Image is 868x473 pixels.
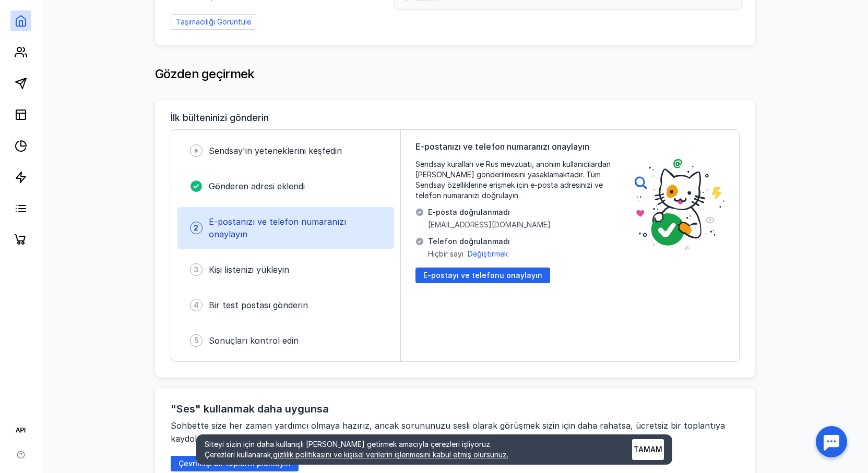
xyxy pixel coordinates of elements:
font: Çevrimiçi bir toplantı planlayın [179,459,291,468]
button: TAMAM [632,439,664,460]
font: Taşımacılığı Görüntüle [176,17,251,26]
font: TAMAM [634,445,662,454]
font: Sendsay kuralları ve Rus mevzuatı, anonim kullanıcılardan [PERSON_NAME] gönderilmesini yasaklamak... [415,160,611,200]
font: Çerezleri kullanarak, [205,450,273,459]
font: Hiçbir sayı [428,249,463,258]
font: Sendsay'in yeteneklerini keşfedin [209,145,342,156]
font: Telefon doğrulanmadı [428,237,510,246]
font: Sonuçları kontrol edin [209,335,299,346]
a: gizlilik politikasını ve kişisel verilerin işlenmesini kabul etmiş olursunuz. [273,450,508,459]
font: "Ses" kullanmak daha uygunsa [171,403,329,415]
font: Kişi listenizi yükleyin [209,264,289,275]
img: poster [635,159,724,250]
font: Gözden geçirmek [155,66,255,81]
font: Siteyi sizin için daha kullanışlı [PERSON_NAME] getirmek amacıyla çerezleri işliyoruz. [205,440,492,448]
font: 5 [194,336,199,345]
font: İlk bülteninizi gönderin [171,112,269,123]
button: Çevrimiçi bir toplantı planlayın [171,456,299,471]
font: Değiştirmek [468,249,508,258]
font: 4 [194,300,199,309]
font: Sohbette size her zaman yardımcı olmaya hazırız, ancak sorununuzu sesli olarak görüşmek sizin içi... [171,420,728,444]
button: Değiştirmek [468,249,508,259]
font: Bir test postası gönderin [209,300,308,310]
font: E-postanızı ve telefon numaranızı onaylayın [209,216,346,239]
font: E-postanızı ve telefon numaranızı onaylayın [415,141,589,152]
font: [EMAIL_ADDRESS][DOMAIN_NAME] [428,220,551,229]
a: Taşımacılığı Görüntüle [171,14,256,30]
font: 3 [194,265,199,274]
a: Çevrimiçi bir toplantı planlayın [171,459,299,468]
font: E-postayı ve telefonu onaylayın [423,271,542,280]
font: 2 [194,223,198,232]
font: E-posta doğrulanmadı [428,208,510,216]
button: E-postayı ve telefonu onaylayın [415,268,550,283]
font: Gönderen adresi eklendi [209,181,305,191]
